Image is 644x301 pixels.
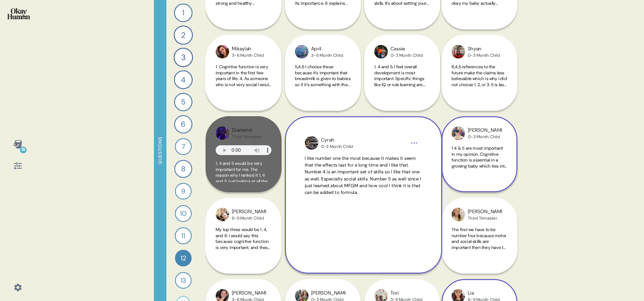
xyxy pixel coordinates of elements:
[216,126,229,140] img: profilepic_24166638372966102.jpg
[468,216,502,221] div: Third Trimester
[452,208,465,221] img: profilepic_7297023060361227.jpg
[468,290,500,297] div: Lia
[452,227,507,292] span: The first we have to be number four because motor and social skills are important then they have ...
[175,138,192,155] div: 7
[452,145,507,216] span: 1 4 & 5 are most important in my opinion. Cognitive function is essential in a growing baby which...
[305,136,318,150] img: profilepic_24005951475693351.jpg
[374,45,388,58] img: profilepic_30539217832360669.jpg
[305,155,421,195] span: I like number one the most because it makes it seem that the effects last for a long time and I l...
[175,272,191,289] div: 13
[7,8,30,19] img: okayhuman.3b1b6348.png
[468,208,502,216] div: [PERSON_NAME]
[295,45,308,58] img: profilepic_24382608908031960.jpg
[311,53,343,58] div: 3-6 Month Child
[311,290,345,297] div: [PERSON_NAME]
[232,216,266,221] div: 6-9 Month Child
[232,134,261,140] div: Third Trimester
[452,126,465,140] img: profilepic_9744518055649361.jpg
[468,134,502,140] div: 0-3 Month Child
[468,127,502,134] div: [PERSON_NAME]
[174,4,193,22] div: 1
[232,290,266,297] div: [PERSON_NAME]
[216,64,271,135] span: 1. Cognitive function is very important in the first few years of life. 4. As someone who is not ...
[20,147,27,153] div: 16
[391,45,423,53] div: Cassie
[175,250,191,266] div: 12
[374,64,428,141] span: 1, 4 and 5. I feel overall development is most important. Specific things like IQ or rule learnin...
[216,208,229,221] img: profilepic_9933267836800845.jpg
[216,227,270,292] span: My top three would be 1, 4, and 6. I would say this because cognitive function is very important,...
[174,115,192,133] div: 6
[175,183,191,199] div: 9
[232,53,264,58] div: 3-6 Month Child
[295,64,351,141] span: 5,4,6 I choose these because it’s important that breastmilk is given to babies so if it’s somethi...
[175,160,192,178] div: 8
[174,70,192,89] div: 4
[452,64,507,135] span: 6,4,5 references to the future make the claims less believable which is why I did not choose 1, 2...
[232,127,261,134] div: Diamond
[175,205,192,222] div: 10
[468,45,500,53] div: Shyan
[452,45,465,58] img: profilepic_24206345092330163.jpg
[321,144,353,149] div: 0-3 Month Child
[311,45,343,53] div: April
[216,160,270,231] span: 1, 4 and 5 would be very important for me. The reason why I ranked it 1, 4 and 5, just looking at...
[175,227,192,244] div: 11
[216,45,229,58] img: profilepic_30345946328354123.jpg
[391,53,423,58] div: 0-3 Month Child
[321,136,353,144] div: Cyrah
[174,93,192,111] div: 5
[232,45,264,53] div: Mikaylah
[174,26,193,45] div: 2
[232,208,266,216] div: [PERSON_NAME]
[468,53,500,58] div: 0-3 Month Child
[173,48,193,67] div: 3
